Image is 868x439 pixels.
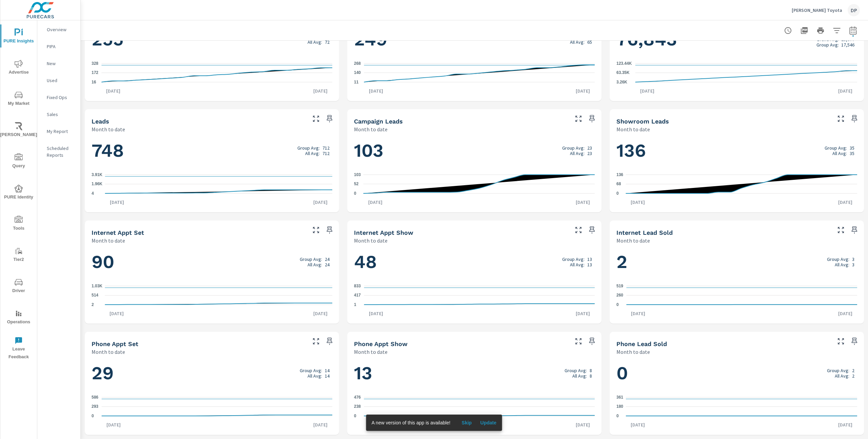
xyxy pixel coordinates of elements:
div: Sales [37,109,80,119]
span: Leave Feedback [2,337,35,361]
span: Advertise [2,60,35,76]
p: Month to date [616,236,650,245]
p: [DATE] [833,199,857,206]
p: [DATE] [833,310,857,317]
p: [DATE] [833,421,857,428]
p: Sales [47,111,75,118]
p: 3 [852,256,854,262]
div: PIPA [37,41,80,52]
button: Make Fullscreen [573,113,584,124]
h5: Internet Lead Sold [616,229,673,236]
p: 3 [852,262,854,267]
p: 23 [587,151,592,156]
text: 0 [354,191,356,196]
div: Overview [37,24,80,35]
p: All Avg: [835,373,849,379]
p: 13 [587,262,592,267]
p: Group Avg: [562,256,585,262]
p: [DATE] [309,421,332,428]
button: Make Fullscreen [835,225,846,235]
p: 65 [587,39,592,45]
text: 2 [92,302,94,307]
button: Make Fullscreen [573,225,584,235]
h1: 90 [92,250,332,273]
h5: Leads [92,118,109,125]
text: 514 [92,293,98,298]
span: Save this to your personalized report [324,225,335,235]
span: Driver [2,278,35,295]
span: Operations [2,309,35,326]
div: Fixed Ops [37,92,80,102]
button: "Export Report to PDF" [797,24,811,37]
text: 68 [616,182,621,187]
div: Used [37,75,80,85]
p: [DATE] [102,421,125,428]
text: 3.26K [616,80,627,84]
p: All Avg: [570,262,585,267]
h1: 103 [354,139,595,162]
p: Group Avg: [827,368,849,373]
p: [DATE] [635,88,659,94]
button: Make Fullscreen [311,113,321,124]
p: Overview [47,26,75,33]
span: Save this to your personalized report [324,336,335,347]
text: 238 [354,404,361,409]
p: 2 [852,368,854,373]
p: [DATE] [571,199,595,206]
text: 361 [616,395,623,400]
span: Save this to your personalized report [849,336,860,347]
p: [DATE] [833,88,857,94]
p: [DATE] [626,199,650,206]
p: Month to date [92,348,125,356]
span: Save this to your personalized report [324,113,335,124]
div: New [37,58,80,69]
span: Tools [2,216,35,232]
text: 586 [92,395,98,400]
p: Group Avg: [300,256,322,262]
text: 140 [354,70,361,75]
p: My Report [47,128,75,135]
p: Month to date [92,236,125,245]
p: [DATE] [105,199,129,206]
text: 1 [354,302,356,307]
span: Query [2,153,35,170]
p: [DATE] [571,88,595,94]
p: Group Avg: [297,145,320,151]
div: DP [848,4,860,16]
p: 712 [322,145,330,151]
button: Make Fullscreen [311,336,321,347]
text: 16 [92,80,96,84]
p: Month to date [354,348,388,356]
p: Month to date [616,348,650,356]
p: [DATE] [105,310,129,317]
p: [DATE] [571,310,595,317]
p: 2 [852,373,854,379]
button: Print Report [814,24,827,37]
p: All Avg: [572,373,587,379]
p: Fixed Ops [47,94,75,101]
span: Update [480,420,496,426]
button: Select Date Range [846,24,860,37]
h1: 136 [616,139,857,162]
span: My Market [2,91,35,108]
p: All Avg: [305,151,320,156]
button: Make Fullscreen [835,113,846,124]
p: [DATE] [309,88,332,94]
p: All Avg: [308,373,322,379]
span: PURE Identity [2,185,35,201]
p: Group Avg: [825,145,847,151]
text: 293 [92,404,98,409]
button: Make Fullscreen [835,336,846,347]
p: [DATE] [101,88,125,94]
text: 1.96K [92,182,102,187]
h1: 48 [354,250,595,273]
p: New [47,60,75,67]
button: Make Fullscreen [573,336,584,347]
p: 8 [590,373,592,379]
text: 328 [92,61,98,66]
span: PURE Insights [2,28,35,45]
p: [DATE] [309,310,332,317]
h1: 2 [616,250,857,273]
h1: 748 [92,139,332,162]
h1: 0 [616,362,857,385]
